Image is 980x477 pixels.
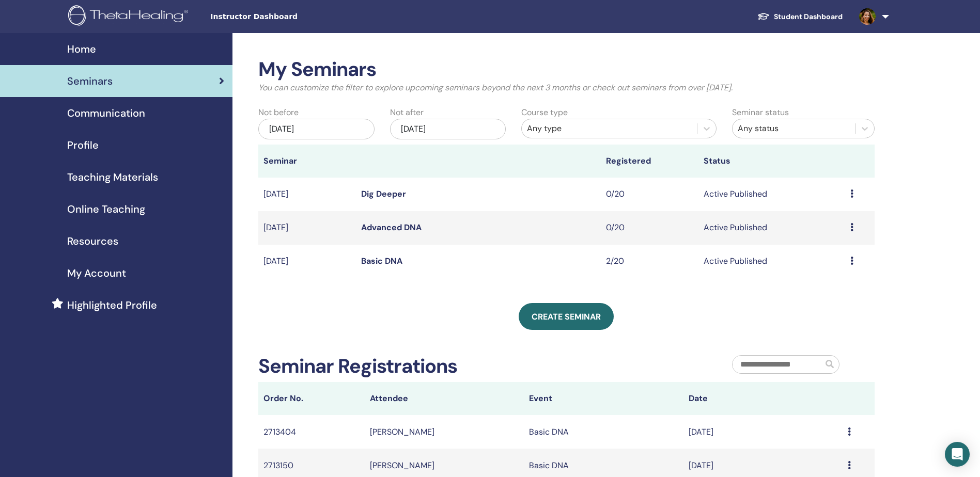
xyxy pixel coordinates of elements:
div: Open Intercom Messenger [945,442,970,467]
td: [PERSON_NAME] [365,415,524,449]
span: Teaching Materials [67,169,158,185]
td: [DATE] [683,415,843,449]
td: 2/20 [601,245,698,278]
span: Online Teaching [67,201,145,217]
th: Registered [601,145,698,178]
h2: Seminar Registrations [258,355,457,378]
img: default.jpg [859,8,876,25]
td: Basic DNA [524,415,683,449]
th: Date [683,382,843,415]
th: Seminar [258,145,356,178]
a: Basic DNA [361,256,402,266]
td: [DATE] [258,178,356,211]
td: 0/20 [601,211,698,245]
label: Not before [258,106,299,119]
a: Student Dashboard [749,7,851,26]
span: Instructor Dashboard [210,11,365,22]
th: Status [698,145,845,178]
td: Active Published [698,245,845,278]
a: Advanced DNA [361,222,422,233]
span: Create seminar [532,311,601,322]
td: [DATE] [258,245,356,278]
span: Communication [67,105,145,121]
td: 2713404 [258,415,365,449]
th: Event [524,382,683,415]
div: Any status [738,122,850,135]
td: Active Published [698,178,845,211]
img: graduation-cap-white.svg [757,12,770,21]
td: [DATE] [258,211,356,245]
label: Seminar status [732,106,789,119]
td: 0/20 [601,178,698,211]
div: [DATE] [258,119,375,139]
span: Seminars [67,73,113,89]
td: Active Published [698,211,845,245]
h2: My Seminars [258,58,875,82]
th: Attendee [365,382,524,415]
span: Home [67,41,96,57]
label: Course type [521,106,568,119]
span: Highlighted Profile [67,297,157,313]
th: Order No. [258,382,365,415]
a: Dig Deeper [361,188,406,199]
label: Not after [390,106,424,119]
div: [DATE] [390,119,506,139]
img: logo.png [68,5,192,28]
p: You can customize the filter to explore upcoming seminars beyond the next 3 months or check out s... [258,82,875,94]
div: Any type [527,122,692,135]
a: Create seminar [519,303,614,330]
span: My Account [67,265,126,281]
span: Profile [67,137,99,153]
span: Resources [67,233,118,249]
